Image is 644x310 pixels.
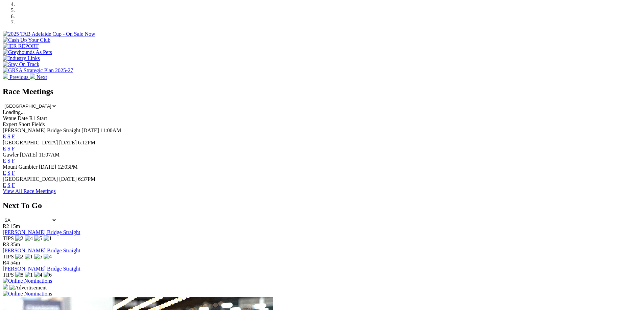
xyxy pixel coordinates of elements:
a: S [7,134,10,139]
img: 4 [44,254,52,260]
a: [PERSON_NAME] Bridge Straight [3,229,80,235]
img: chevron-right-pager-white.svg [30,74,35,79]
span: 6:37PM [78,176,96,182]
span: [DATE] [81,128,99,133]
a: E [3,134,6,139]
img: Online Nominations [3,278,52,284]
span: Date [18,115,28,121]
a: View All Race Meetings [3,188,56,194]
span: [GEOGRAPHIC_DATA] [3,176,58,182]
img: 2025 TAB Adelaide Cup - On Sale Now [3,31,95,37]
span: [GEOGRAPHIC_DATA] [3,140,58,145]
span: [DATE] [59,140,77,145]
img: Stay On Track [3,61,39,67]
span: 12:03PM [57,164,78,170]
span: [DATE] [20,152,38,158]
span: 11:07AM [39,152,60,158]
a: F [12,134,15,139]
img: Advertisement [9,285,47,291]
h2: Race Meetings [3,87,641,96]
img: 6 [44,272,52,278]
span: Previous [9,74,28,80]
a: Previous [3,74,30,80]
img: 1 [44,235,52,242]
span: 54m [10,260,20,265]
a: F [12,170,15,176]
a: S [7,170,10,176]
a: S [7,158,10,164]
a: [PERSON_NAME] Bridge Straight [3,248,80,253]
span: Loading... [3,109,25,115]
h2: Next To Go [3,201,641,210]
img: 1 [25,272,33,278]
span: Venue [3,115,16,121]
img: Online Nominations [3,291,52,297]
span: [DATE] [39,164,56,170]
a: F [12,146,15,151]
img: 1 [25,254,33,260]
img: 4 [34,272,42,278]
span: [PERSON_NAME] Bridge Straight [3,128,80,133]
span: TIPS [3,254,14,259]
span: Gawler [3,152,19,158]
img: 5 [34,254,42,260]
span: Next [37,74,47,80]
a: S [7,146,10,151]
span: R1 Start [29,115,47,121]
span: Mount Gambier [3,164,38,170]
span: Short [19,121,30,127]
img: 2 [15,254,23,260]
img: IER REPORT [3,43,39,49]
a: F [12,182,15,188]
img: Cash Up Your Club [3,37,50,43]
img: 8 [15,272,23,278]
span: TIPS [3,235,14,241]
span: Fields [31,121,45,127]
a: E [3,158,6,164]
span: [DATE] [59,176,77,182]
a: E [3,170,6,176]
img: chevron-left-pager-white.svg [3,74,8,79]
span: Expert [3,121,17,127]
span: 6:12PM [78,140,96,145]
span: R2 [3,223,9,229]
img: Industry Links [3,55,40,61]
img: GRSA Strategic Plan 2025-27 [3,67,73,74]
img: 2 [15,235,23,242]
img: 15187_Greyhounds_GreysPlayCentral_Resize_SA_WebsiteBanner_300x115_2025.jpg [3,284,8,289]
span: R3 [3,242,9,247]
span: TIPS [3,272,14,278]
a: S [7,182,10,188]
span: 35m [10,242,20,247]
img: 5 [34,235,42,242]
span: 15m [10,223,20,229]
a: E [3,182,6,188]
a: E [3,146,6,151]
img: Greyhounds As Pets [3,49,52,55]
a: F [12,158,15,164]
img: 4 [25,235,33,242]
a: Next [30,74,47,80]
span: 11:00AM [100,128,121,133]
a: [PERSON_NAME] Bridge Straight [3,266,80,272]
span: R4 [3,260,9,265]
